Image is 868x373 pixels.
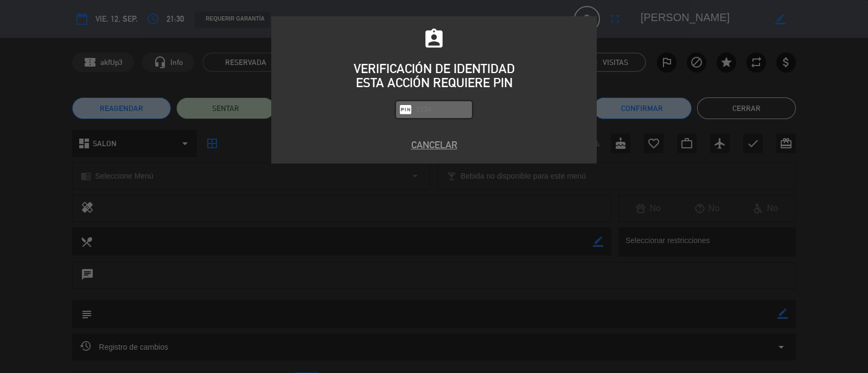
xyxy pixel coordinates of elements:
div: VERIFICACIÓN DE IDENTIDAD [279,62,589,76]
input: 1234 [415,103,469,116]
button: Cancelar [279,138,589,152]
i: fiber_pin [399,103,412,116]
i: assignment_ind [423,28,445,50]
div: ESTA ACCIÓN REQUIERE PIN [279,76,589,90]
